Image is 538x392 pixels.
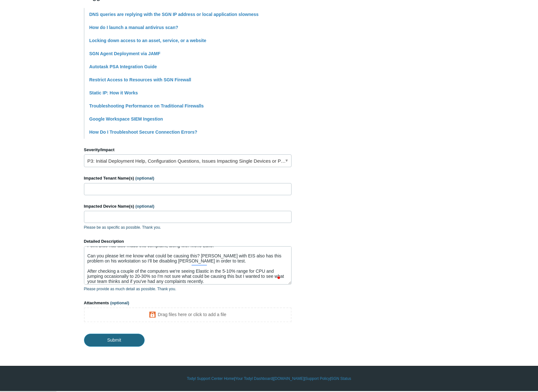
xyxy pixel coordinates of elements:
label: Impacted Device Name(s) [84,203,292,210]
a: [DOMAIN_NAME] [274,376,304,381]
a: DNS queries are replying with the SGN IP address or local application slowness [89,12,259,17]
div: | | | | [84,376,454,381]
a: How do I launch a manual antivirus scan? [89,25,178,30]
p: Please provide as much detail as possible. Thank you. [84,286,292,292]
span: (optional) [110,300,129,305]
a: Your Todyl Dashboard [235,376,272,381]
a: Locking down access to an asset, service, or a website [89,38,206,43]
input: Submit [84,334,145,346]
label: Detailed Description [84,238,292,245]
a: Todyl Support Center Home [187,376,234,381]
a: Support Policy [305,376,330,381]
a: P3: Initial Deployment Help, Configuration Questions, Issues Impacting Single Devices or Past Out... [84,154,292,167]
a: How Do I Troubleshoot Secure Connection Errors? [89,129,197,135]
p: Please be as specific as possible. Thank you. [84,225,292,230]
span: (optional) [135,176,154,181]
a: Autotask PSA Integration Guide [89,64,157,69]
span: (optional) [135,204,154,209]
label: Attachments [84,300,292,306]
a: SGN Status [331,376,351,381]
a: Google Workspace SIEM Ingestion [89,116,163,122]
a: Static IP: How it Works [89,90,138,95]
label: Impacted Tenant Name(s) [84,175,292,181]
a: SGN Agent Deployment via JAMF [89,51,161,56]
a: Restrict Access to Resources with SGN Firewall [89,77,191,82]
textarea: To enrich screen reader interactions, please activate Accessibility in Grammarly extension settings [84,246,292,285]
label: Severity/Impact [84,147,292,153]
a: Troubleshooting Performance on Traditional Firewalls [89,103,204,108]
